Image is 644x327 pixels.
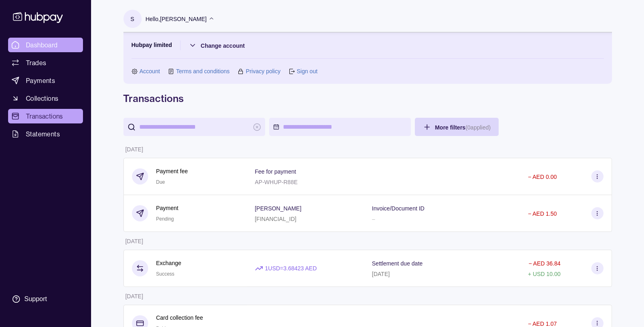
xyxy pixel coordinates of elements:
[465,124,491,131] p: ( 0 applied)
[24,295,47,304] div: Support
[156,271,174,277] span: Success
[26,93,58,103] span: Collections
[528,210,557,217] p: − AED 1.50
[156,204,179,212] p: Payment
[26,129,60,139] span: Statements
[372,216,375,222] p: –
[8,127,83,141] a: Statements
[528,321,557,327] p: − AED 1.07
[255,205,302,212] p: [PERSON_NAME]
[140,118,249,136] input: search
[8,109,83,123] a: Transactions
[265,264,317,273] p: 1 USD = 3.68423 AED
[372,205,425,212] p: Invoice/Document ID
[156,167,188,176] p: Payment fee
[132,40,172,50] p: Hubpay limited
[8,73,83,88] a: Payments
[130,15,134,23] p: S
[201,42,245,49] span: Change account
[26,40,58,50] span: Dashboard
[189,40,245,50] button: Change account
[26,76,55,85] span: Payments
[26,58,46,68] span: Trades
[125,238,143,244] p: [DATE]
[528,174,557,180] p: − AED 0.00
[8,38,83,52] a: Dashboard
[297,67,317,76] a: Sign out
[255,179,298,185] p: AP-WHUP-R88E
[8,55,83,70] a: Trades
[123,92,612,105] h1: Transactions
[255,168,296,175] p: Fee for payment
[125,293,143,299] p: [DATE]
[528,271,561,277] p: + USD 10.00
[435,124,491,131] span: More filters
[140,67,160,76] a: Account
[125,146,143,153] p: [DATE]
[8,91,83,106] a: Collections
[156,179,165,185] span: Due
[246,67,281,76] a: Privacy policy
[176,67,230,76] a: Terms and conditions
[156,216,174,222] span: Pending
[156,313,203,322] p: Card collection fee
[529,260,561,267] p: − AED 36.84
[146,15,207,23] p: Hello, [PERSON_NAME]
[415,118,499,136] button: More filters(0applied)
[26,111,63,121] span: Transactions
[372,271,390,277] p: [DATE]
[372,260,423,267] p: Settlement due date
[156,259,181,268] p: Exchange
[255,216,297,222] p: [FINANCIAL_ID]
[8,291,83,308] a: Support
